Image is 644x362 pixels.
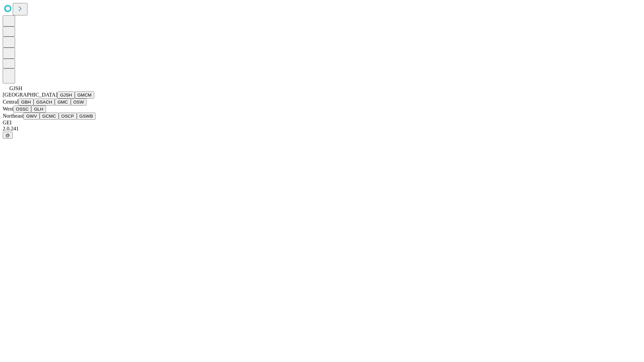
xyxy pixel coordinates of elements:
button: GSACH [34,99,55,106]
button: GMCM [75,92,94,99]
button: GJSH [57,92,75,99]
button: GSWB [77,113,96,120]
button: OSCP [59,113,77,120]
span: Central [3,99,18,105]
span: @ [5,133,10,138]
span: West [3,106,13,112]
button: GBH [18,99,34,106]
button: GMC [55,99,70,106]
button: OSW [71,99,87,106]
button: GCMC [40,113,59,120]
span: GJSH [9,85,22,91]
div: 2.0.241 [3,126,641,132]
button: @ [3,132,13,139]
span: Northeast [3,113,23,119]
div: GEI [3,120,641,126]
span: [GEOGRAPHIC_DATA] [3,92,57,98]
button: OSSC [13,106,32,113]
button: GWV [23,113,40,120]
button: GLH [31,106,46,113]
